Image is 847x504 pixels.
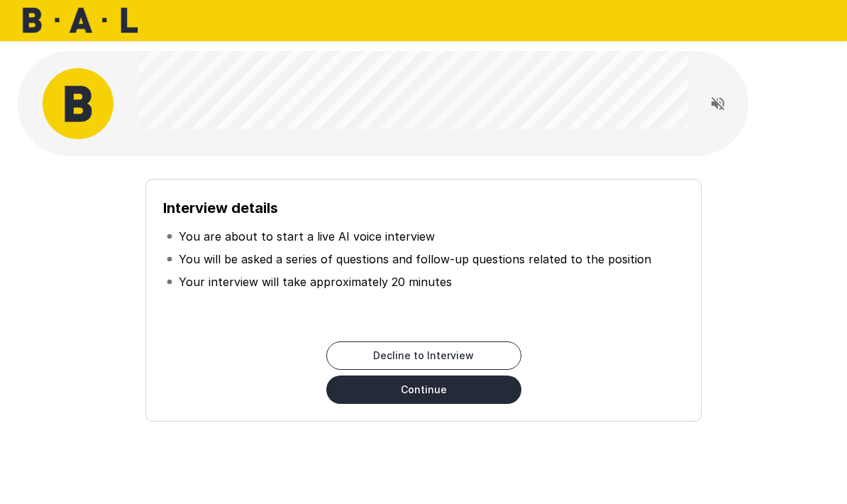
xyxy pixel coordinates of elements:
p: Your interview will take approximately 20 minutes [179,273,452,290]
button: Read questions aloud [704,89,732,118]
button: Decline to Interview [326,341,521,370]
p: You are about to start a live AI voice interview [179,228,435,245]
button: Continue [326,376,521,404]
b: Interview details [163,199,278,217]
p: You will be asked a series of questions and follow-up questions related to the position [179,251,651,268]
img: bal_avatar.png [43,68,114,139]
